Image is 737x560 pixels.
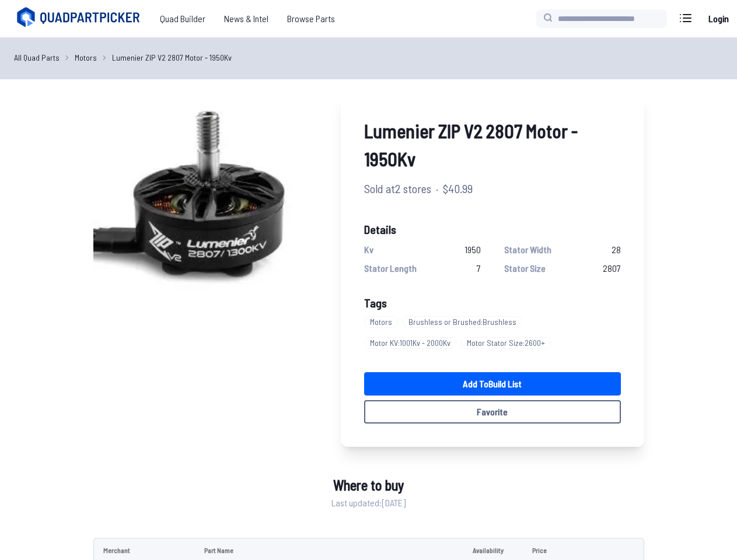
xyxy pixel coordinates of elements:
a: News & Intel [215,7,278,30]
span: Where to buy [333,475,404,496]
span: Motor Stator Size : 2600+ [461,337,551,349]
a: Motors [364,311,403,332]
a: Add toBuild List [364,372,621,395]
span: Last updated: [DATE] [331,496,406,510]
span: 7 [477,261,481,275]
span: Motor KV : 1001Kv - 2000Kv [364,337,456,349]
span: Stator Length [364,261,417,275]
a: Motor Stator Size:2600+ [461,332,556,353]
span: Motors [364,316,398,328]
span: $40.99 [443,180,473,197]
span: Lumenier ZIP V2 2807 Motor - 1950Kv [364,117,621,173]
span: Stator Size [504,261,546,275]
span: 28 [612,243,621,257]
span: Sold at 2 stores [364,180,431,197]
a: Quad Builder [151,7,215,30]
span: · [436,180,438,197]
span: Kv [364,243,373,257]
a: Lumenier ZIP V2 2807 Motor - 1950Kv [112,51,232,64]
a: Brushless or Brushed:Brushless [403,311,527,332]
a: Motors [75,51,97,64]
span: 1950 [464,243,481,257]
span: 2807 [603,261,621,275]
a: All Quad Parts [14,51,60,64]
span: Brushless or Brushed : Brushless [403,316,522,328]
a: Motor KV:1001Kv - 2000Kv [364,332,461,353]
span: Details [364,220,621,238]
a: Browse Parts [278,7,344,30]
span: Tags [364,296,387,310]
a: Login [704,7,732,30]
img: image [93,93,317,317]
button: Favorite [364,400,621,423]
span: Stator Width [504,243,551,257]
